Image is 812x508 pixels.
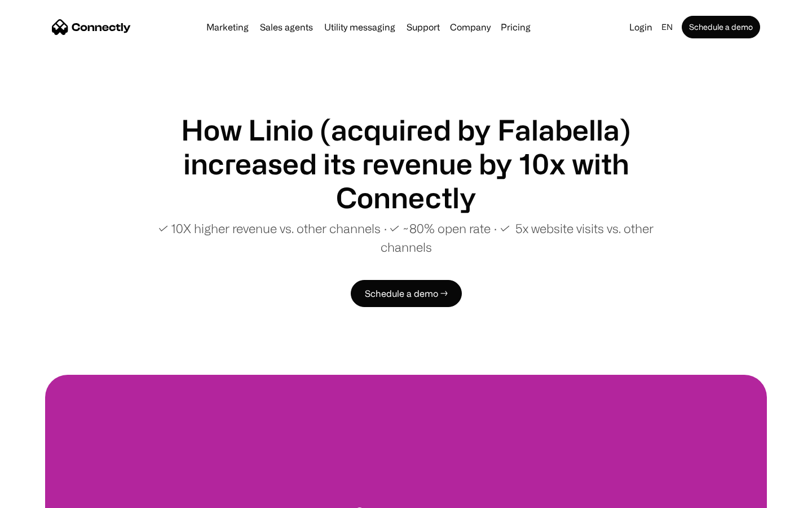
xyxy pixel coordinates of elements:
[447,19,494,35] div: Company
[52,19,131,36] a: home
[496,23,535,32] a: Pricing
[657,19,679,35] div: en
[682,16,760,38] a: Schedule a demo
[625,19,657,35] a: Login
[402,23,444,32] a: Support
[450,19,491,35] div: Company
[202,23,253,32] a: Marketing
[135,219,677,256] p: ✓ 10X higher revenue vs. other channels ∙ ✓ ~80% open rate ∙ ✓ 5x website visits vs. other channels
[320,23,400,32] a: Utility messaging
[255,23,317,32] a: Sales agents
[351,280,462,307] a: Schedule a demo →
[11,487,68,504] aside: Language selected: English
[135,113,677,214] h1: How Linio (acquired by Falabella) increased its revenue by 10x with Connectly
[23,488,68,504] ul: Language list
[661,19,673,35] div: en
